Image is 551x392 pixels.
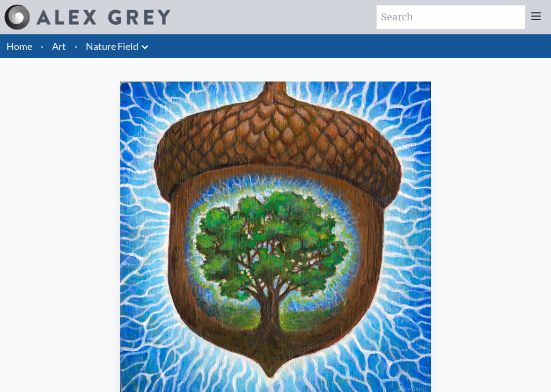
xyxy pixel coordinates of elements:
[70,34,82,58] li: ·
[6,40,32,52] a: Home
[377,5,525,29] input: Search
[36,34,48,58] li: ·
[52,39,66,54] a: Art
[86,39,138,54] a: Nature Field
